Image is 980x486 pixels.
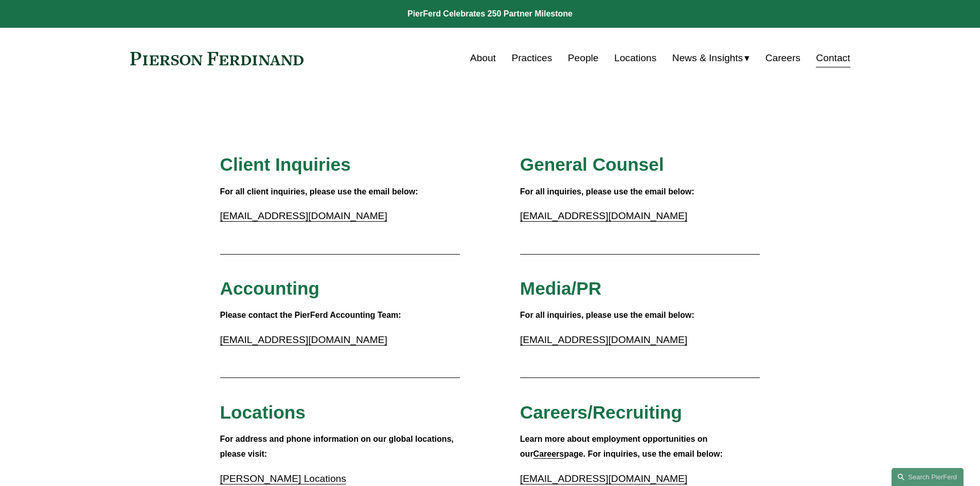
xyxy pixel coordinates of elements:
[511,48,552,68] a: Practices
[220,278,320,298] span: Accounting
[672,48,750,68] a: folder dropdown
[520,311,694,319] strong: For all inquiries, please use the email below:
[520,402,682,422] span: Careers/Recruiting
[564,449,723,458] strong: page. For inquiries, use the email below:
[220,311,401,319] strong: Please contact the PierFerd Accounting Team:
[520,334,687,345] a: [EMAIL_ADDRESS][DOMAIN_NAME]
[520,187,694,196] strong: For all inquiries, please use the email below:
[520,278,601,298] span: Media/PR
[533,449,564,458] a: Careers
[614,48,656,68] a: Locations
[220,154,351,174] span: Client Inquiries
[220,187,418,196] strong: For all client inquiries, please use the email below:
[220,435,456,458] strong: For address and phone information on our global locations, please visit:
[220,473,346,484] a: [PERSON_NAME] Locations
[220,402,306,422] span: Locations
[672,49,743,67] span: News & Insights
[220,334,387,345] a: [EMAIL_ADDRESS][DOMAIN_NAME]
[765,48,800,68] a: Careers
[816,48,850,68] a: Contact
[520,154,664,174] span: General Counsel
[470,48,496,68] a: About
[520,435,710,458] strong: Learn more about employment opportunities on our
[520,210,687,221] a: [EMAIL_ADDRESS][DOMAIN_NAME]
[568,48,599,68] a: People
[520,473,687,484] a: [EMAIL_ADDRESS][DOMAIN_NAME]
[220,210,387,221] a: [EMAIL_ADDRESS][DOMAIN_NAME]
[892,468,964,486] a: Search this site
